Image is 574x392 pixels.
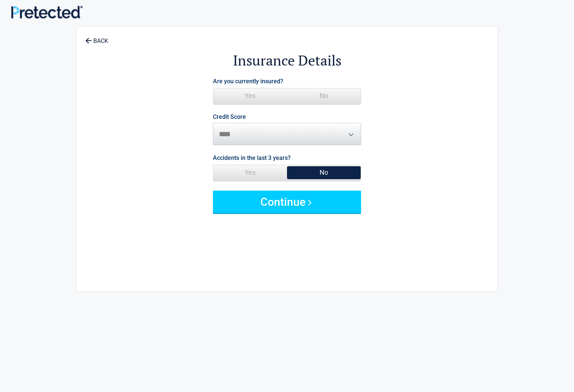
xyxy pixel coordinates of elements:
label: Are you currently insured? [213,76,283,86]
img: Main Logo [11,6,83,19]
button: Continue [213,191,361,213]
span: No [287,88,361,103]
span: No [287,165,361,180]
a: BACK [84,31,110,44]
label: Credit Score [213,114,246,120]
span: Yes [213,165,287,180]
h2: Insurance Details [117,51,457,70]
label: Accidents in the last 3 years? [213,153,291,163]
span: Yes [213,88,287,103]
